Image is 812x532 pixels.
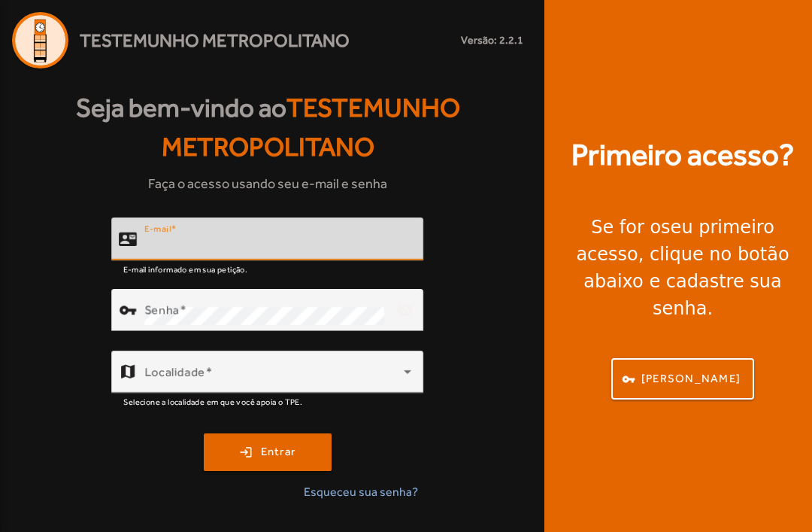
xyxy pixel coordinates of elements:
[80,27,350,54] span: Testemunho Metropolitano
[148,173,387,193] span: Faça o acesso usando seu e-mail e senha
[123,260,247,277] mat-hint: E-mail informado em sua petição.
[611,358,754,400] button: [PERSON_NAME]
[144,364,205,378] mat-label: Localidade
[119,230,137,248] mat-icon: contact_mail
[144,223,171,233] mat-label: E-mail
[562,214,803,322] div: Se for o , clique no botão abaixo e cadastre sua senha.
[388,292,424,328] mat-icon: visibility_off
[123,393,302,409] mat-hint: Selecione a localidade em que você apoia o TPE.
[576,217,774,265] strong: seu primeiro acesso
[571,132,794,178] strong: Primeiro acesso?
[12,12,68,68] img: Logo Agenda
[461,32,523,48] small: Versão: 2.2.1
[261,443,296,461] span: Entrar
[119,301,137,319] mat-icon: vpn_key
[641,370,741,388] span: [PERSON_NAME]
[144,302,180,317] mat-label: Senha
[119,363,137,381] mat-icon: map
[204,433,332,471] button: Entrar
[162,93,460,163] span: Testemunho Metropolitano
[304,483,418,501] span: Esqueceu sua senha?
